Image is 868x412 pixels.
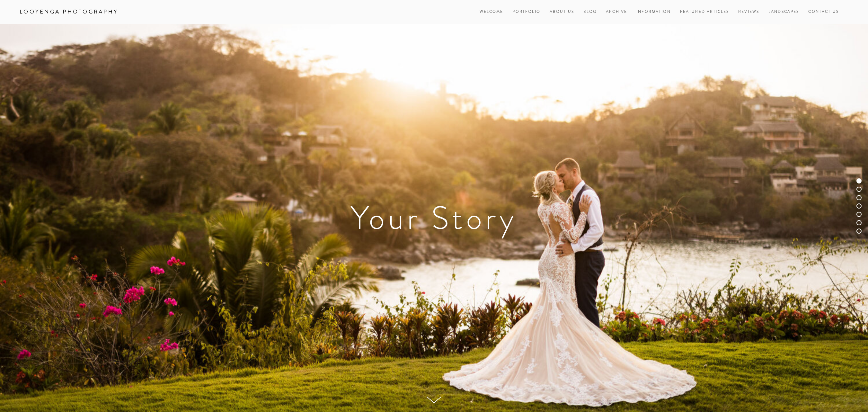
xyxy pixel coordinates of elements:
[480,7,503,16] a: Welcome
[738,7,759,16] a: Reviews
[636,9,671,14] a: Information
[20,202,848,234] h1: Your Story
[583,7,597,16] a: Blog
[512,9,540,14] a: Portfolio
[606,7,627,16] a: Archive
[550,7,574,16] a: About Us
[768,7,799,16] a: Landscapes
[808,7,839,16] a: Contact Us
[15,6,123,17] a: Looyenga Photography
[680,7,729,16] a: Featured Articles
